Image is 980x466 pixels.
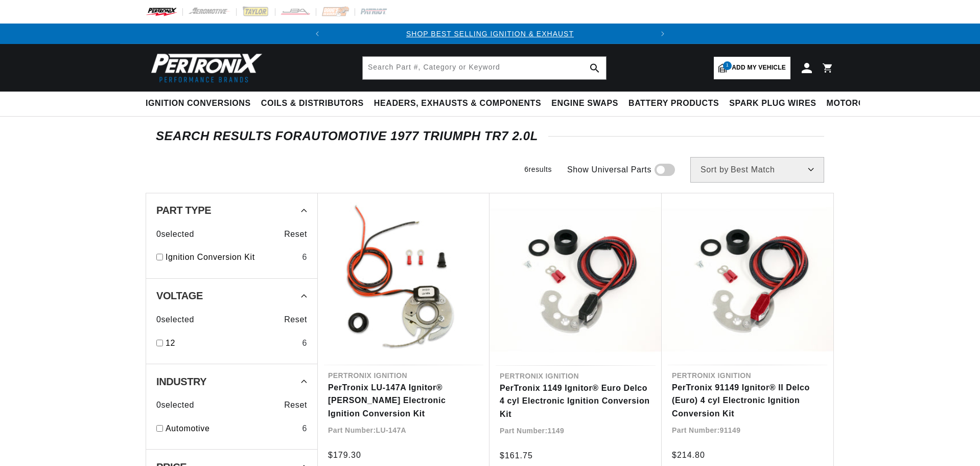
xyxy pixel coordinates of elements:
[827,98,888,109] span: Motorcycle
[302,337,307,350] div: 6
[146,92,256,116] summary: Ignition Conversions
[672,381,823,420] a: PerTronix 91149 Ignitor® II Delco (Euro) 4 cyl Electronic Ignition Conversion Kit
[328,28,652,39] div: 1 of 2
[156,131,824,141] div: SEARCH RESULTS FOR Automotive 1977 Triumph TR7 2.0L
[302,422,307,435] div: 6
[690,157,824,183] select: Sort by
[701,166,729,174] span: Sort by
[261,98,364,109] span: Coils & Distributors
[551,98,618,109] span: Engine Swaps
[729,98,816,109] span: Spark Plug Wires
[369,92,546,116] summary: Headers, Exhausts & Components
[156,376,206,387] span: Industry
[628,98,719,109] span: Battery Products
[567,163,651,176] span: Show Universal Parts
[714,57,790,79] a: 1Add my vehicle
[156,228,194,241] span: 0 selected
[652,24,673,44] button: Translation missing: en.sections.announcements.next_announcement
[156,205,211,215] span: Part Type
[284,313,307,326] span: Reset
[328,28,652,39] div: Announcement
[156,398,194,412] span: 0 selected
[146,50,263,85] img: Pertronix
[328,381,479,420] a: PerTronix LU-147A Ignitor® [PERSON_NAME] Electronic Ignition Conversion Kit
[374,98,541,109] span: Headers, Exhausts & Components
[724,92,821,116] summary: Spark Plug Wires
[363,57,606,79] input: Search Part #, Category or Keyword
[146,98,251,109] span: Ignition Conversions
[284,398,307,412] span: Reset
[156,291,203,301] span: Voltage
[166,337,298,350] a: 12
[500,382,651,421] a: PerTronix 1149 Ignitor® Euro Delco 4 cyl Electronic Ignition Conversion Kit
[732,63,786,73] span: Add my vehicle
[166,251,298,264] a: Ignition Conversion Kit
[524,165,552,173] span: 6 results
[406,30,574,38] a: SHOP BEST SELLING IGNITION & EXHAUST
[584,57,606,79] button: search button
[156,313,194,326] span: 0 selected
[307,24,328,44] button: Translation missing: en.sections.announcements.previous_announcement
[546,92,623,116] summary: Engine Swaps
[120,24,860,44] slideshow-component: Translation missing: en.sections.announcements.announcement_bar
[302,251,307,264] div: 6
[623,92,724,116] summary: Battery Products
[284,228,307,241] span: Reset
[256,92,369,116] summary: Coils & Distributors
[166,422,298,435] a: Automotive
[723,61,732,70] span: 1
[822,92,893,116] summary: Motorcycle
